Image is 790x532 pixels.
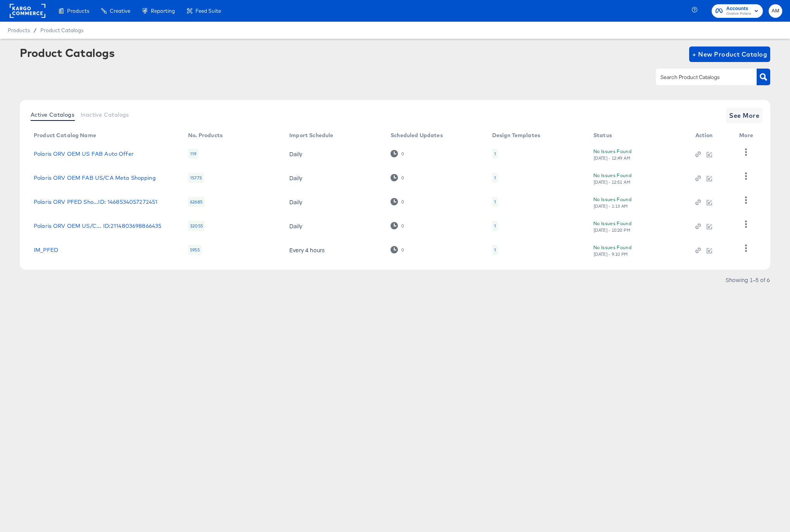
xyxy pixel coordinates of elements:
div: 0 [401,247,404,253]
div: Import Schedule [289,132,333,138]
div: Product Catalog Name [34,132,96,138]
span: Active Catalogs [31,112,74,118]
div: 1 [494,175,496,181]
span: Ovative Polaris [726,11,751,17]
td: Daily [283,166,384,190]
div: Product Catalogs [20,46,114,59]
button: AccountsOvative Polaris [712,4,763,18]
th: Status [587,129,689,142]
div: 1 [492,149,498,159]
td: Daily [283,190,384,214]
input: Search Product Catalogs [659,73,742,82]
div: Design Templates [492,132,540,138]
div: Scheduled Updates [391,132,443,138]
div: 1 [494,247,496,253]
div: 5955 [188,245,202,255]
span: Creative [110,8,130,14]
div: 0 [391,150,404,157]
div: 62685 [188,197,204,207]
th: More [733,129,762,142]
div: 0 [391,198,404,205]
span: Feed Suite [195,8,221,14]
td: Every 4 hours [283,238,384,262]
span: Products [8,27,30,33]
div: 1 [494,151,496,157]
span: AM [772,7,779,15]
div: Showing 1–5 of 6 [725,277,770,282]
div: No. Products [188,132,223,138]
span: See More [729,110,759,121]
button: See More [726,108,762,123]
span: Reporting [151,8,175,14]
td: Daily [283,214,384,238]
div: 1 [492,197,498,207]
div: 15773 [188,173,204,183]
div: 1 [494,199,496,205]
th: Action [689,129,733,142]
a: Polaris ORV OEM US FAB Auto Offer [34,151,134,157]
button: AM [769,4,782,18]
td: Daily [283,142,384,166]
div: 0 [401,175,404,181]
div: 1 [494,223,496,229]
div: 0 [401,151,404,157]
span: Inactive Catalogs [81,112,129,118]
a: Polaris ORV OEM FAB US/CA Meta Shopping [34,175,156,181]
div: 0 [391,246,404,253]
span: Products [67,8,89,14]
div: 1 [492,221,498,231]
div: 0 [391,174,404,181]
span: + New Product Catalog [692,49,767,60]
a: Product Catalogs [40,27,83,33]
span: / [30,27,40,33]
a: Polaris ORV PFED Sho...ID: 1468534057272451 [34,199,157,205]
div: 0 [401,223,404,229]
div: 119 [188,149,198,159]
div: 0 [391,222,404,229]
a: Polaris ORV OEM US/C... ID:2114803698866435 [34,223,161,229]
div: 0 [401,199,404,205]
div: 1 [492,173,498,183]
span: Accounts [726,5,751,13]
button: + New Product Catalog [689,46,770,62]
div: 32055 [188,221,205,231]
a: IM_PFED [34,247,58,253]
div: 1 [492,245,498,255]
